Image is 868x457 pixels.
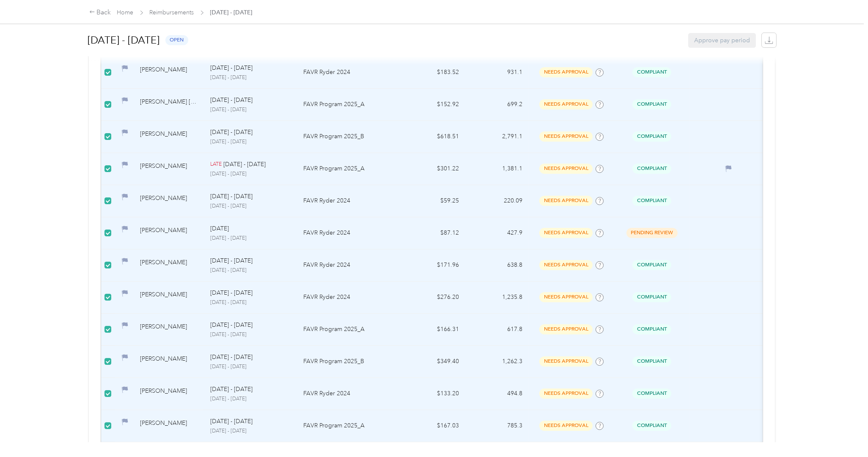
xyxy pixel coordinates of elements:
p: FAVR Ryder 2024 [303,228,396,238]
p: [DATE] - [DATE] [210,106,290,114]
p: [DATE] - [DATE] [210,267,290,274]
td: $276.20 [402,282,466,314]
td: FAVR Program 2025_B [297,346,402,378]
p: FAVR Program 2025_A [303,421,396,430]
span: needs approval [539,324,593,334]
p: [DATE] - [DATE] [210,170,290,178]
span: Compliant [632,389,671,398]
p: [DATE] - [DATE] [210,235,290,242]
span: Compliant [632,164,671,173]
iframe: Everlance-gr Chat Button Frame [821,410,868,457]
td: 427.9 [466,217,529,249]
td: 1,262.3 [466,346,529,378]
span: needs approval [539,260,593,270]
td: $87.12 [402,217,466,249]
td: $618.51 [402,121,466,153]
div: [PERSON_NAME] [140,386,197,401]
td: FAVR Ryder 2024 [297,217,402,249]
p: [DATE] - [DATE] [210,128,253,137]
td: FAVR Program 2025_A [297,410,402,442]
p: [DATE] - [DATE] [210,138,290,146]
p: FAVR Ryder 2024 [303,293,396,302]
p: FAVR Program 2025_A [303,325,396,334]
td: 1,381.1 [466,153,529,185]
p: [DATE] - [DATE] [210,96,253,105]
span: [DATE] - [DATE] [210,8,253,17]
span: Compliant [632,131,671,141]
div: [PERSON_NAME] [140,129,197,144]
span: needs approval [539,292,593,302]
p: [DATE] [210,224,229,233]
span: Compliant [632,67,671,77]
td: $349.40 [402,346,466,378]
td: FAVR Ryder 2024 [297,378,402,410]
div: [PERSON_NAME] [140,226,197,241]
span: needs approval [539,99,593,109]
td: FAVR Program 2025_A [297,153,402,185]
td: 220.09 [466,185,529,217]
a: Reimbursements [150,9,194,16]
td: $167.03 [402,410,466,442]
span: needs approval [539,164,593,173]
span: needs approval [539,389,593,398]
td: 617.8 [466,314,529,346]
span: pending review [626,228,678,238]
span: Compliant [632,99,671,109]
p: [DATE] - [DATE] [210,331,290,339]
td: FAVR Program 2025_A [297,314,402,346]
p: [DATE] - [DATE] [210,299,290,306]
div: [PERSON_NAME] [140,322,197,337]
span: Compliant [632,196,671,205]
td: FAVR Ryder 2024 [297,282,402,314]
p: FAVR Ryder 2024 [303,196,396,205]
td: 699.2 [466,89,529,121]
p: FAVR Ryder 2024 [303,68,396,77]
td: $171.96 [402,249,466,282]
span: open [165,35,188,45]
div: [PERSON_NAME] [140,65,197,80]
td: 931.1 [466,57,529,89]
p: [DATE] - [DATE] [210,427,290,435]
div: [PERSON_NAME] [140,419,197,433]
a: Home [117,9,134,16]
span: needs approval [539,356,593,366]
td: $133.20 [402,378,466,410]
td: $59.25 [402,185,466,217]
td: 2,791.1 [466,121,529,153]
p: FAVR Ryder 2024 [303,389,396,398]
td: 785.3 [466,410,529,442]
p: LATE [210,161,222,168]
p: [DATE] - [DATE] [210,192,253,201]
span: needs approval [539,228,593,238]
p: [DATE] - [DATE] [210,203,290,210]
td: FAVR Ryder 2024 [297,249,402,282]
span: needs approval [539,67,593,77]
span: needs approval [539,421,593,430]
p: FAVR Ryder 2024 [303,260,396,270]
p: [DATE] - [DATE] [210,353,253,362]
span: needs approval [539,131,593,141]
p: [DATE] - [DATE] [223,160,266,169]
span: Compliant [632,324,671,334]
div: [PERSON_NAME] [140,258,197,273]
td: FAVR Program 2025_A [297,89,402,121]
p: [DATE] - [DATE] [210,74,290,82]
p: [DATE] - [DATE] [210,385,253,394]
p: [DATE] - [DATE] [210,417,253,426]
p: [DATE] - [DATE] [210,320,253,330]
td: FAVR Program 2025_B [297,121,402,153]
p: FAVR Program 2025_B [303,357,396,366]
td: 494.8 [466,378,529,410]
td: $166.31 [402,314,466,346]
div: [PERSON_NAME] [140,290,197,305]
td: 638.8 [466,249,529,282]
span: Compliant [632,292,671,302]
p: [DATE] - [DATE] [210,256,253,265]
p: [DATE] - [DATE] [210,63,253,73]
p: [DATE] - [DATE] [210,395,290,403]
span: Compliant [632,356,671,366]
div: [PERSON_NAME] [140,194,197,208]
td: 1,235.8 [466,282,529,314]
p: FAVR Program 2025_A [303,100,396,109]
td: FAVR Ryder 2024 [297,57,402,89]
